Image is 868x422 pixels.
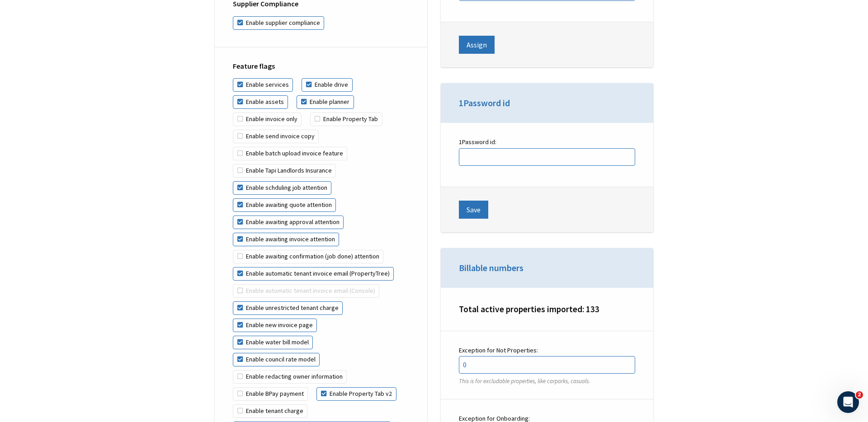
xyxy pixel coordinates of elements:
label: Enable planner [297,95,354,109]
label: Enable BPay payment [233,387,308,401]
label: Enable Property Tab v2 [316,387,396,401]
input: 1Password id: [459,148,635,166]
label: Enable supplier compliance [233,16,324,30]
label: Enable services [233,78,293,92]
label: Enable batch upload invoice feature [233,147,347,160]
label: Enable awaiting quote attention [233,198,336,212]
label: Enable invoice only [233,113,302,126]
label: Enable drive [302,78,352,92]
label: Enable automatic tenant invoice email (Console) [233,284,379,298]
label: Enable Tapi Landlords Insurance [233,164,336,178]
input: Exception for Not Properties: [459,356,635,374]
label: Enable automatic tenant invoice email (PropertyTree) [233,267,394,281]
label: Enable unrestricted tenant charge [233,301,343,315]
strong: Feature flags [233,61,275,70]
label: Exception for Not Properties: [459,345,635,374]
label: Enable water bill model [233,336,313,349]
label: Enable assets [233,95,288,109]
label: Enable Property Tab [310,113,382,126]
label: 1Password id: [459,136,635,165]
h3: 1Password id [459,97,635,109]
p: This is for excludable properties, like carparks, casuals. [459,377,635,385]
label: Enable awaiting invoice attention [233,233,339,246]
label: Enable redacting owner information [233,370,347,384]
label: Enable schduling job attention [233,181,331,195]
span: 2 [856,391,863,399]
label: Enable new invoice page [233,319,317,332]
label: Enable awaiting confirmation (job done) attention [233,250,383,263]
button: Save [459,201,488,219]
h3: Billable numbers [459,262,635,274]
b: Total active properties imported: 133 [459,304,599,314]
iframe: Intercom live chat [837,391,859,413]
label: Enable tenant charge [233,404,307,418]
button: Assign [459,36,495,54]
label: Enable council rate model [233,353,320,366]
label: Enable send invoice copy [233,130,319,143]
label: Enable awaiting approval attention [233,216,344,229]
